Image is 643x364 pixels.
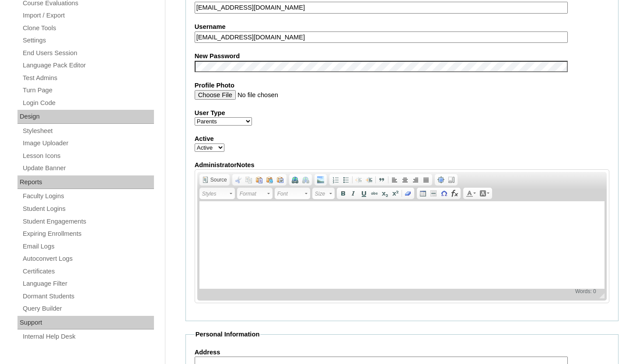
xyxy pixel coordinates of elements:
[573,288,598,294] span: Words: 0
[478,189,491,198] a: Background Color
[380,189,390,198] a: Subscript
[265,175,275,185] a: Paste as plain text
[22,278,154,289] a: Language Filter
[436,175,446,185] a: Maximize
[22,138,154,149] a: Image Uploader
[22,216,154,227] a: Student Engagements
[301,175,311,185] a: Unlink
[389,175,400,185] a: Align Left
[17,316,154,330] div: Support
[195,22,609,31] label: Username
[22,150,154,161] a: Lesson Icons
[446,175,457,185] a: Show Blocks
[195,330,261,339] legend: Personal Information
[237,188,273,199] a: Format
[195,348,609,357] label: Address
[290,175,301,185] a: Link
[359,189,369,198] a: Underline
[277,189,304,199] span: Font
[22,266,154,277] a: Certificates
[195,108,609,118] label: User Type
[22,73,154,84] a: Test Admins
[439,189,449,198] a: Insert Special Character
[22,253,154,264] a: Autoconvert Logs
[573,288,598,294] div: Statistics
[410,175,421,185] a: Align Right
[199,201,605,289] iframe: Rich Text Editor, AdministratorNotes
[22,163,154,174] a: Update Banner
[22,203,154,214] a: Student Logins
[22,126,154,136] a: Stylesheet
[421,175,431,185] a: Justify
[364,175,374,185] a: Increase Indent
[22,291,154,302] a: Dormant Students
[17,110,154,124] div: Design
[195,52,609,61] label: New Password
[312,188,335,199] a: Size
[22,10,154,21] a: Import / Export
[400,175,410,185] a: Center
[254,175,265,185] a: Paste
[353,175,364,185] a: Decrease Indent
[22,60,154,71] a: Language Pack Editor
[240,189,266,199] span: Format
[369,189,380,198] a: Strike Through
[22,23,154,34] a: Clone Tools
[428,189,439,198] a: Insert Horizontal Line
[233,175,244,185] a: Cut
[464,189,478,198] a: Text Color
[315,175,326,185] a: Add Image
[22,303,154,314] a: Query Builder
[22,85,154,96] a: Turn Page
[348,189,359,198] a: Italic
[22,98,154,108] a: Login Code
[390,189,401,198] a: Superscript
[22,241,154,252] a: Email Logs
[22,228,154,239] a: Expiring Enrollments
[22,35,154,46] a: Settings
[209,176,227,183] span: Source
[244,175,254,185] a: Copy
[199,188,235,199] a: Styles
[275,175,286,185] a: Paste from Word
[195,134,609,143] label: Active
[377,175,387,185] a: Block Quote
[22,331,154,342] a: Internal Help Desk
[330,175,341,185] a: Insert/Remove Numbered List
[275,188,310,199] a: Font
[418,189,428,198] a: Table
[17,175,154,189] div: Reports
[449,189,460,198] a: Insert Equation
[22,48,154,59] a: End Users Session
[195,161,609,170] label: AdministratorNotes
[195,81,609,90] label: Profile Photo
[594,293,605,298] span: Resize
[22,191,154,202] a: Faculty Logins
[200,175,229,185] a: Source
[315,189,328,199] span: Size
[338,189,348,198] a: Bold
[341,175,351,185] a: Insert/Remove Bulleted List
[202,189,228,199] span: Styles
[403,189,413,198] a: Remove Format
